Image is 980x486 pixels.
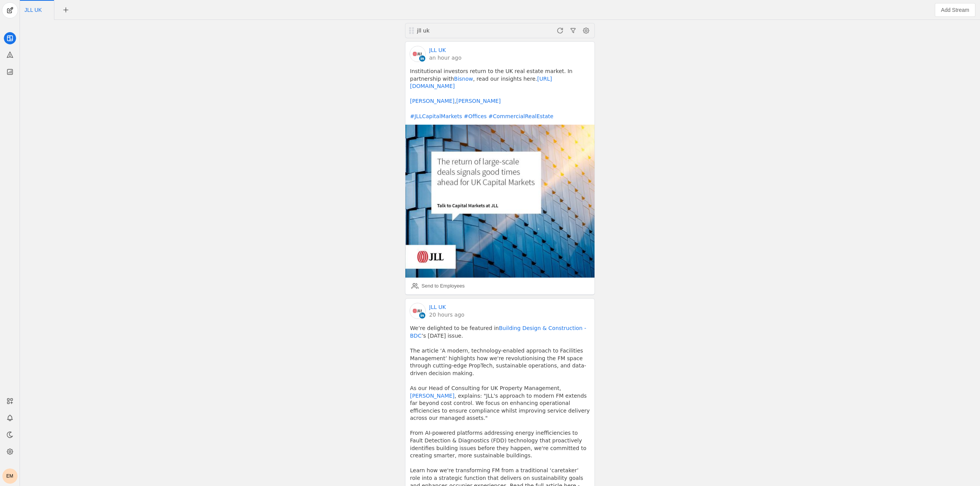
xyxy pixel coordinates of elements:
[429,46,446,54] a: JLL UK
[941,6,969,14] span: Add Stream
[429,311,464,319] a: 20 hours ago
[935,3,975,17] button: Add Stream
[59,7,73,13] app-icon-button: New Tab
[410,113,462,119] a: #JLLCapitalMarkets
[410,325,588,339] a: Building Design & Construction - BDC
[416,27,508,34] div: jll uk
[410,68,590,120] pre: Institutional investors return to the UK real estate market. In partnership with , read our insig...
[456,98,501,104] a: [PERSON_NAME]
[2,468,18,484] button: EM
[429,303,446,311] a: JLL UK
[410,393,454,399] a: [PERSON_NAME]
[429,54,461,62] a: an hour ago
[454,76,473,82] a: Bisnow
[488,113,554,119] a: #CommercialRealEstate
[464,113,487,119] a: #Offices
[405,125,595,278] img: undefined
[417,27,508,34] div: jll uk
[408,280,468,292] button: Send to Employees
[410,46,425,62] img: cache
[410,98,454,104] a: [PERSON_NAME]
[24,7,42,13] span: Click to edit name
[410,303,425,319] img: cache
[421,282,465,290] div: Send to Employees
